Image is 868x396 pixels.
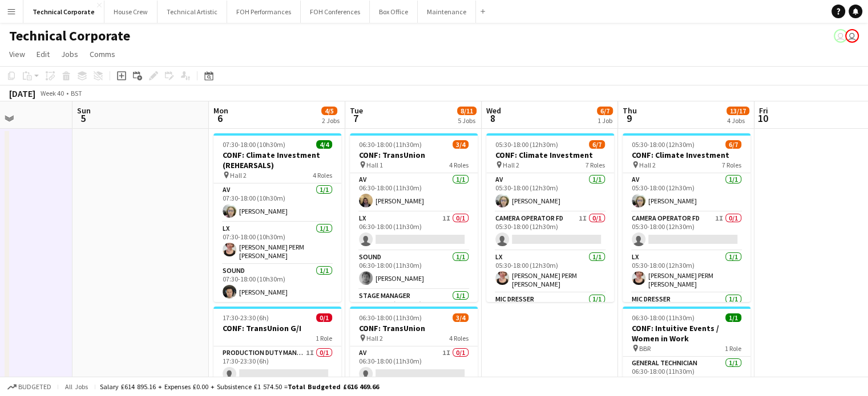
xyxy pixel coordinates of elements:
[834,29,847,43] app-user-avatar: Abby Hubbard
[9,27,130,44] h1: Technical Corporate
[90,49,115,59] span: Comms
[5,47,30,62] a: View
[370,1,418,23] button: Box Office
[9,88,35,99] div: [DATE]
[56,47,83,62] a: Jobs
[104,1,158,23] button: House Crew
[71,89,82,97] div: BST
[6,381,53,393] button: Budgeted
[227,1,301,23] button: FOH Performances
[61,49,78,59] span: Jobs
[301,1,370,23] button: FOH Conferences
[288,382,379,391] span: Total Budgeted £616 469.66
[845,29,859,43] app-user-avatar: Liveforce Admin
[37,49,50,59] span: Edit
[418,1,476,23] button: Maintenance
[23,1,104,23] button: Technical Corporate
[158,1,227,23] button: Technical Artistic
[85,47,120,62] a: Comms
[38,89,66,97] span: Week 40
[63,382,90,391] span: All jobs
[18,383,51,391] span: Budgeted
[100,382,379,391] div: Salary £614 895.16 + Expenses £0.00 + Subsistence £1 574.50 =
[9,49,25,59] span: View
[32,47,54,62] a: Edit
